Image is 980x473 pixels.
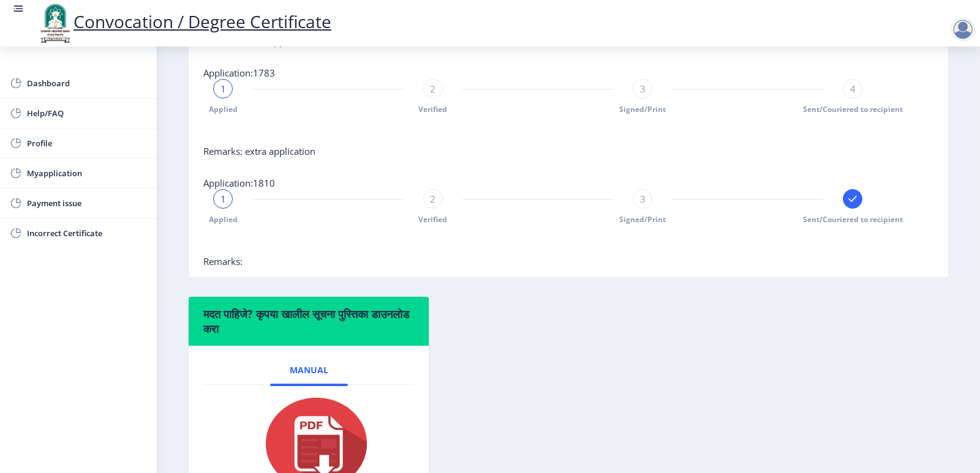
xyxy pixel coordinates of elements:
span: Incorrect Certificate [27,226,147,240]
span: Payment issue [27,196,147,210]
span: 3 [640,83,646,95]
span: 2 [430,83,435,95]
h6: मदत पाहिजे? कृपया खालील सूचना पुस्तिका डाउनलोड करा [203,307,414,336]
span: Verified [418,214,447,225]
span: Applied [209,214,238,225]
span: Signed/Print [619,214,666,225]
span: Verified [418,104,447,114]
span: Application:1810 [203,177,275,189]
span: Manual [290,365,328,375]
span: Profile [27,136,147,151]
span: Applied [209,104,238,114]
img: logo [37,2,73,44]
span: Remarks: [203,255,243,267]
span: 1 [221,83,226,95]
span: 3 [640,193,646,205]
span: 4 [850,83,856,95]
span: 1 [221,193,226,205]
span: Dashboard [27,76,147,91]
span: Sent/Couriered to recipient [803,104,903,114]
span: Remarks: extra application [203,145,315,157]
span: Help/FAQ [27,106,147,121]
span: Application:1783 [203,67,275,79]
span: Sent/Couriered to recipient [803,214,903,225]
span: Myapplication [27,166,147,181]
a: Convocation / Degree Certificate [37,10,331,33]
span: 2 [430,193,435,205]
a: Manual [270,356,348,385]
span: Signed/Print [619,104,666,114]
